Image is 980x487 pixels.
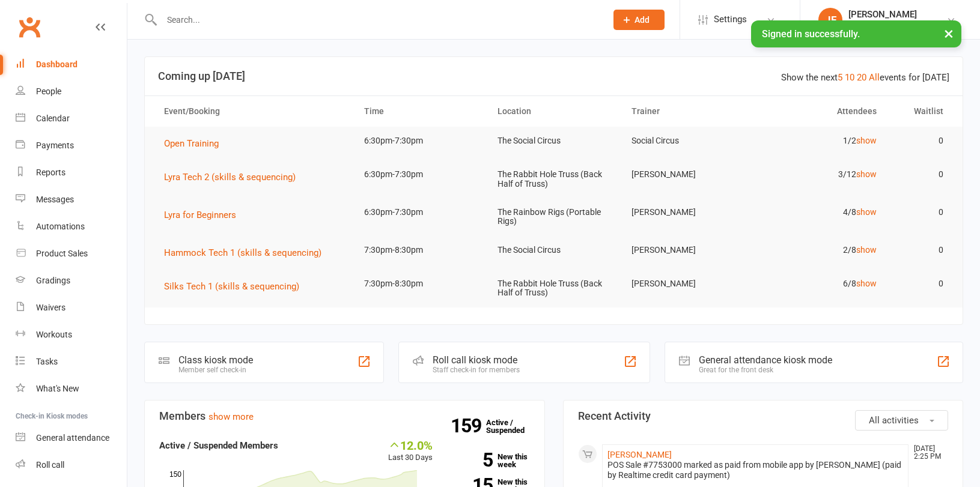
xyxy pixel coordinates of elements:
td: 0 [887,198,954,226]
td: The Rabbit Hole Truss (Back Half of Truss) [487,270,620,307]
a: Payments [16,132,127,159]
h3: Coming up [DATE] [158,70,949,82]
h3: Recent Activity [578,410,949,422]
th: Location [487,96,620,127]
td: 4/8 [754,198,887,226]
button: Open Training [164,136,227,151]
span: Lyra Tech 2 (skills & sequencing) [164,172,296,183]
a: show more [208,411,254,422]
div: Calendar [36,113,70,123]
div: Product Sales [36,249,88,258]
td: The Social Circus [487,236,620,264]
td: 0 [887,160,954,189]
div: Member self check-in [178,366,253,374]
div: Last 30 Days [388,438,433,464]
span: All activities [869,415,919,426]
td: The Rainbow Rigs (Portable Rigs) [487,198,620,236]
td: 0 [887,236,954,264]
td: 2/8 [754,236,887,264]
th: Event/Booking [153,96,353,127]
h3: Members [159,410,530,422]
span: Add [635,15,650,25]
div: Roll call kiosk mode [433,354,520,366]
a: Automations [16,213,127,240]
div: Automations [36,222,85,231]
span: Signed in successfully. [762,28,860,40]
a: Calendar [16,105,127,132]
a: Reports [16,159,127,186]
strong: Active / Suspended Members [159,440,278,451]
button: Add [613,10,665,30]
td: [PERSON_NAME] [621,160,754,189]
td: [PERSON_NAME] [621,270,754,298]
input: Search... [158,11,598,28]
div: General attendance kiosk mode [699,354,832,366]
div: JF [818,8,842,32]
a: All [869,72,880,83]
span: Silks Tech 1 (skills & sequencing) [164,281,299,292]
td: 3/12 [754,160,887,189]
div: What's New [36,384,79,393]
div: Messages [36,195,74,204]
button: Hammock Tech 1 (skills & sequencing) [164,246,330,260]
div: Great for the front desk [699,366,832,374]
a: 159Active / Suspended [486,410,539,443]
td: 7:30pm-8:30pm [353,236,487,264]
a: Workouts [16,321,127,348]
div: The Social Circus Pty Ltd [848,20,940,31]
a: show [856,136,877,145]
button: All activities [855,410,948,431]
td: [PERSON_NAME] [621,198,754,226]
a: Gradings [16,267,127,294]
a: Product Sales [16,240,127,267]
a: show [856,207,877,217]
span: Hammock Tech 1 (skills & sequencing) [164,247,321,258]
div: People [36,86,61,96]
td: [PERSON_NAME] [621,236,754,264]
button: Silks Tech 1 (skills & sequencing) [164,279,308,294]
div: 12.0% [388,438,433,452]
a: 10 [845,72,854,83]
div: General attendance [36,433,109,443]
a: Clubworx [14,12,44,42]
a: Dashboard [16,51,127,78]
td: 7:30pm-8:30pm [353,270,487,298]
th: Trainer [621,96,754,127]
a: Waivers [16,294,127,321]
td: Social Circus [621,127,754,155]
div: Staff check-in for members [433,366,520,374]
td: 6:30pm-7:30pm [353,198,487,226]
a: Roll call [16,452,127,479]
a: People [16,78,127,105]
th: Waitlist [887,96,954,127]
div: Payments [36,141,74,150]
strong: 5 [451,451,493,469]
span: Open Training [164,138,219,149]
a: 5 [838,72,842,83]
div: Tasks [36,357,58,366]
div: [PERSON_NAME] [848,9,940,20]
a: show [856,245,877,255]
div: Class kiosk mode [178,354,253,366]
a: show [856,279,877,288]
td: 6:30pm-7:30pm [353,127,487,155]
span: Lyra for Beginners [164,210,236,220]
button: Lyra Tech 2 (skills & sequencing) [164,170,304,184]
div: Show the next events for [DATE] [781,70,949,85]
td: The Social Circus [487,127,620,155]
strong: 159 [451,417,486,435]
span: Settings [714,6,747,33]
div: Roll call [36,460,64,470]
a: show [856,169,877,179]
a: What's New [16,375,127,402]
td: 1/2 [754,127,887,155]
a: 20 [857,72,866,83]
td: 6:30pm-7:30pm [353,160,487,189]
button: Lyra for Beginners [164,208,245,222]
a: Tasks [16,348,127,375]
div: Reports [36,168,65,177]
td: 0 [887,127,954,155]
th: Attendees [754,96,887,127]
div: Waivers [36,303,65,312]
div: Workouts [36,330,72,339]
